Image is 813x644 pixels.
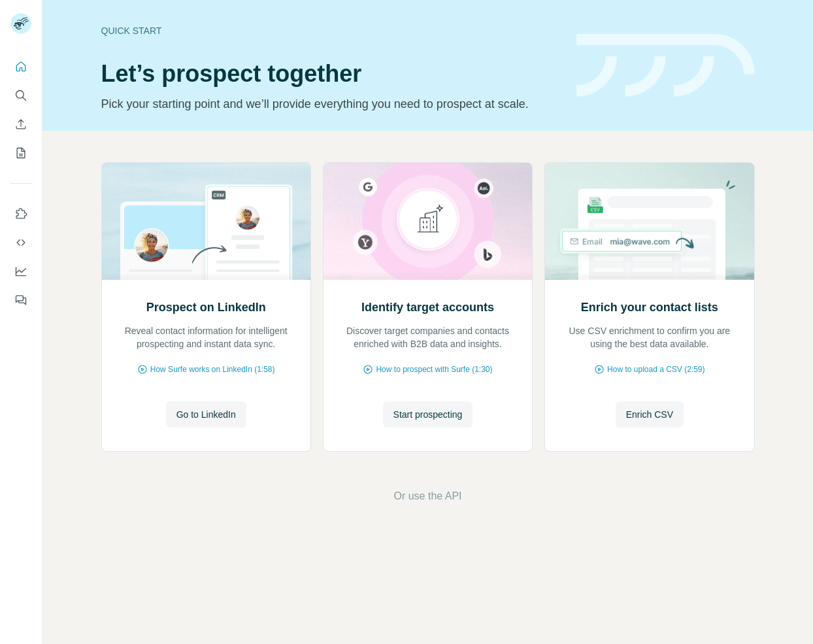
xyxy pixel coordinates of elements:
img: banner [576,34,755,97]
span: How Surfe works on LinkedIn (1:58) [150,364,275,375]
div: Quick start [101,24,561,37]
span: Enrich CSV [626,408,673,421]
span: Start prospecting [393,408,463,421]
button: Dashboard [10,260,31,283]
p: Use CSV enrichment to confirm you are using the best data available. [558,324,740,350]
p: Discover target companies and contacts enriched with B2B data and insights. [337,324,519,350]
button: Or use the API [393,488,461,504]
h2: Identify target accounts [361,298,494,316]
button: Enrich CSV [616,401,684,428]
p: Pick your starting point and we’ll provide everything you need to prospect at scale. [101,95,561,113]
h2: Prospect on LinkedIn [146,298,266,316]
span: How to upload a CSV (2:59) [607,364,705,375]
button: Feedback [10,288,31,312]
h2: Enrich your contact lists [581,298,718,316]
button: Use Surfe API [10,231,31,254]
button: Use Surfe on LinkedIn [10,202,31,226]
button: Quick start [10,55,31,78]
button: Search [10,84,31,107]
img: Prospect on LinkedIn [101,163,311,280]
h1: Let’s prospect together [101,61,561,87]
p: Reveal contact information for intelligent prospecting and instant data sync. [115,324,297,350]
img: Identify target accounts [323,163,533,280]
span: How to prospect with Surfe (1:30) [376,364,492,375]
button: Go to LinkedIn [166,401,246,428]
img: Enrich your contact lists [544,163,754,280]
button: Start prospecting [383,401,473,428]
span: Go to LinkedIn [176,408,236,421]
button: My lists [10,141,31,165]
button: Enrich CSV [10,112,31,136]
